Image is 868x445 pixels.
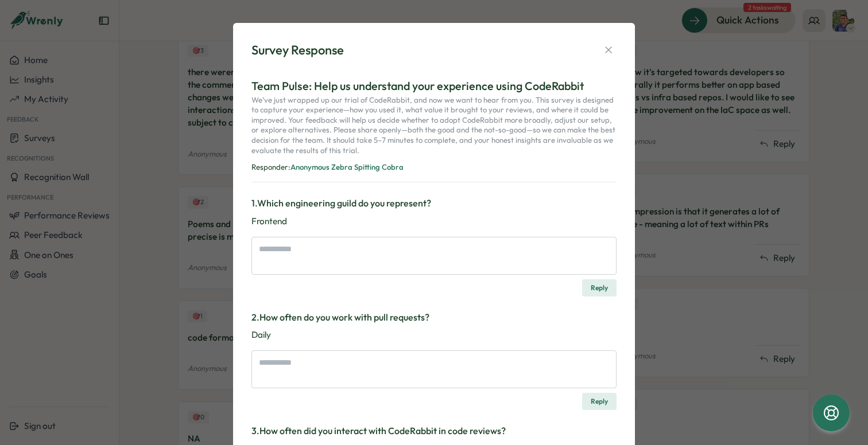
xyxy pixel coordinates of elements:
[251,95,617,161] p: We’ve just wrapped up our trial of CodeRabbit, and now we want to hear from you. This survey is d...
[251,310,617,325] h3: 2 . How often do you work with pull requests?
[251,215,617,228] p: Frontend
[251,196,617,210] h3: 1 . Which engineering guild do you represent?
[582,279,617,296] button: Reply
[251,41,344,59] div: Survey Response
[251,162,290,171] span: Responder:
[290,162,404,171] span: Anonymous Zebra Spitting Cobra
[251,77,617,95] p: Team Pulse: Help us understand your experience using CodeRabbit
[591,393,608,409] span: Reply
[582,393,617,410] button: Reply
[251,329,617,341] p: Daily
[591,280,608,296] span: Reply
[251,424,617,438] h3: 3 . How often did you interact with CodeRabbit in code reviews?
